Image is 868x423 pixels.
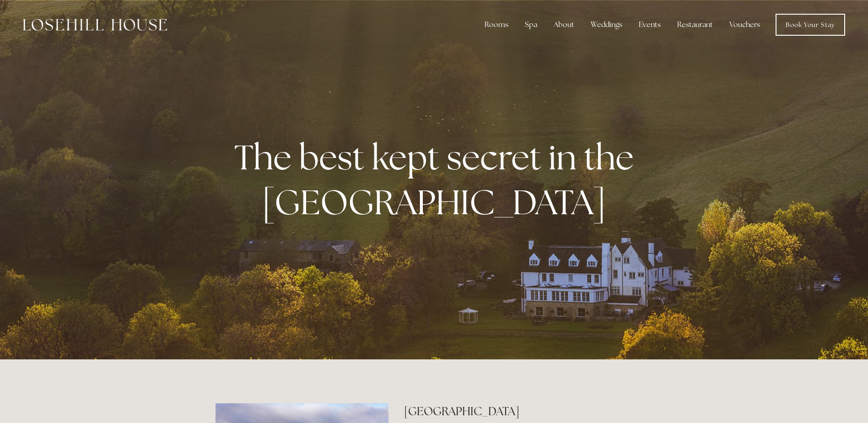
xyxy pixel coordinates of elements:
[23,19,167,31] img: Losehill House
[583,16,630,34] div: Weddings
[234,135,641,224] strong: The best kept secret in the [GEOGRAPHIC_DATA]
[404,403,652,419] h2: [GEOGRAPHIC_DATA]
[518,16,545,34] div: Spa
[477,16,516,34] div: Rooms
[631,16,668,34] div: Events
[776,14,845,36] a: Book Your Stay
[670,16,720,34] div: Restaurant
[722,16,767,34] a: Vouchers
[546,16,582,34] div: About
